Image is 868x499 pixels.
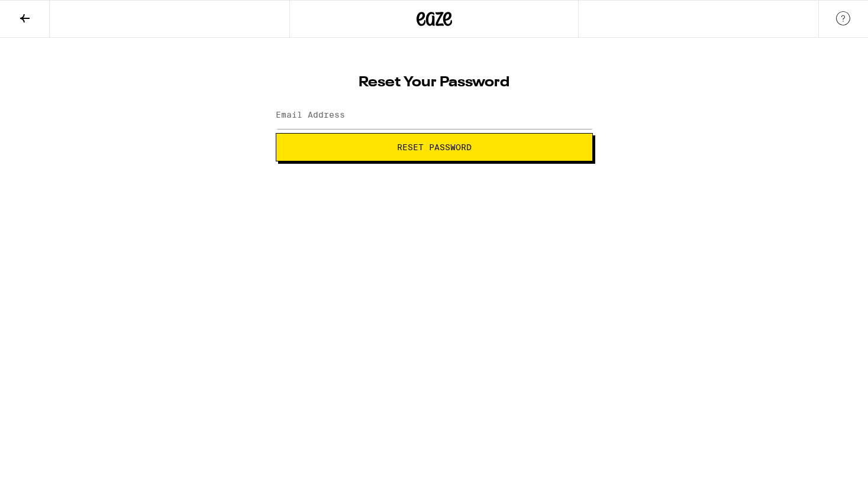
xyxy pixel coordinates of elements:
[397,143,472,151] span: Reset Password
[276,133,593,161] button: Reset Password
[276,102,593,129] input: Email Address
[276,110,345,119] label: Email Address
[7,8,85,18] span: Hi. Need any help?
[276,76,593,90] h1: Reset Your Password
